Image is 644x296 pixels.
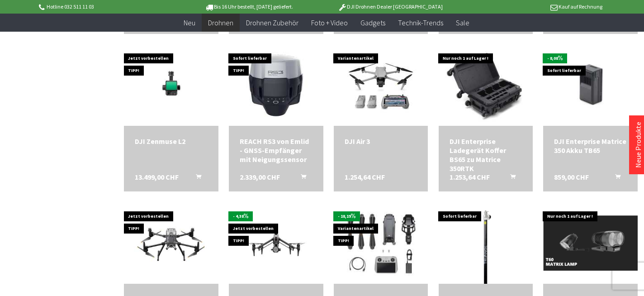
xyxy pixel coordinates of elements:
a: DJI Enterprise Ladegerät Koffer BS65 zu Matrice 350RTK 1.253,64 CHF In den Warenkorb [450,137,522,173]
a: Neu [177,14,202,32]
div: DJI Zenmuse L2 [135,137,208,146]
img: DJI Mavic 3 Pro [334,205,428,281]
a: DJI Air 3 1.254,64 CHF [345,137,417,146]
span: 2.339,00 CHF [240,172,280,181]
span: Drohnen [208,18,233,27]
img: REACH RS3 von Emlid - GNSS-Empfänger mit Neigungssensor [235,44,317,126]
span: Drohnen Zubehör [246,18,298,27]
img: T60 Matrix Scheinwerfer für M30 Serie [543,215,638,270]
img: DJI Enterprise Ladegerät Koffer BS65 zu Matrice 350RTK [439,48,533,123]
div: REACH RS3 von Emlid - GNSS-Empfänger mit Neigungssensor [240,137,313,164]
img: Triangl Teleskopstange 2,4 m mit Zentimetereinteilung [445,202,526,284]
a: Foto + Video [305,14,354,32]
a: Drohnen Zubehör [240,14,305,32]
a: DJI Enterprise Matrice 350 Akku TB65 859,00 CHF In den Warenkorb [554,137,627,155]
div: DJI Air 3 [345,137,417,146]
button: In den Warenkorb [499,172,521,184]
a: Sale [450,14,476,32]
img: DJI Air 3 [340,44,421,126]
span: Technik-Trends [398,18,443,27]
div: DJI Enterprise Matrice 350 Akku TB65 [554,137,627,155]
button: In den Warenkorb [604,172,626,184]
div: DJI Enterprise Ladegerät Koffer BS65 zu Matrice 350RTK [450,137,522,173]
img: DJI Enterprise Matrice 350 Akku TB65 [543,48,638,123]
img: DJI Zenmuse L2 [124,59,218,112]
a: DJI Zenmuse L2 13.499,00 CHF In den Warenkorb [135,137,208,146]
span: 1.253,64 CHF [450,172,490,181]
img: DJI Matrice 350 RTK (M350) C3 IP55 [124,216,218,269]
span: 859,00 CHF [554,172,589,181]
span: 1.254,64 CHF [345,172,385,181]
span: Sale [456,18,469,27]
span: Neu [184,18,195,27]
p: Bis 16 Uhr bestellt, [DATE] geliefert. [178,1,319,12]
button: In den Warenkorb [290,172,312,184]
a: Gadgets [354,14,392,32]
span: Gadgets [360,18,385,27]
a: Neue Produkte [634,122,643,168]
a: Drohnen [202,14,240,32]
p: Hotline 032 511 11 03 [37,1,178,12]
p: Kauf auf Rechnung [461,1,602,12]
span: 13.499,00 CHF [135,172,179,181]
button: In den Warenkorb [185,172,207,184]
p: DJI Drohnen Dealer [GEOGRAPHIC_DATA] [320,1,461,12]
a: Technik-Trends [392,14,450,32]
span: Foto + Video [311,18,348,27]
a: REACH RS3 von Emlid - GNSS-Empfänger mit Neigungssensor 2.339,00 CHF In den Warenkorb [240,137,313,164]
img: DJI Inspire 3 [229,216,323,269]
